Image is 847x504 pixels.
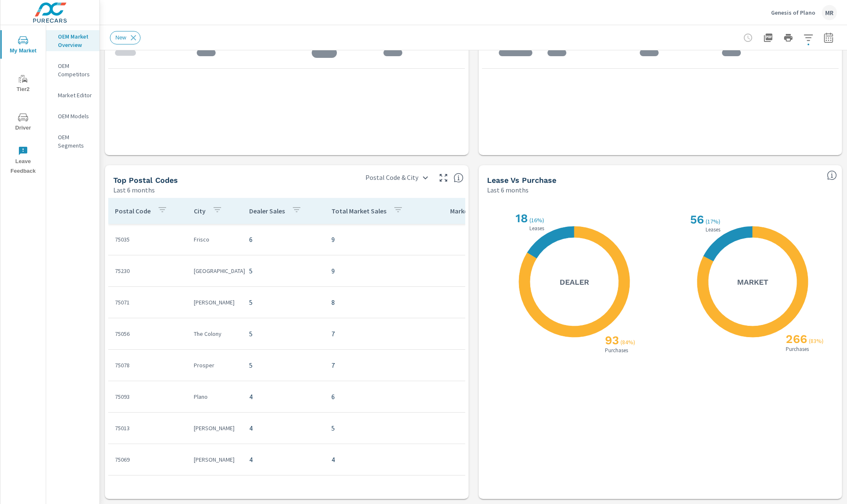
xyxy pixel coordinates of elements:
p: 75078 [115,361,180,369]
p: 5 [249,266,318,276]
div: OEM Segments [46,131,99,152]
p: Frisco [194,235,236,244]
p: Market Editor [58,91,93,99]
p: 75013 [115,424,180,432]
p: 75035 [115,235,180,244]
p: 75069 [115,455,180,464]
p: Purchases [784,346,811,352]
p: 75071 [115,298,180,307]
span: Leave Feedback [3,146,43,176]
p: City [194,207,206,215]
p: Leases [704,227,722,232]
div: OEM Competitors [46,60,99,81]
p: OEM Segments [58,133,93,150]
span: Tier2 [3,74,43,94]
p: Postal Code [115,207,151,215]
p: 7 [331,329,420,339]
h2: 93 [603,333,619,347]
p: 9 [331,234,420,244]
p: 75093 [115,392,180,401]
p: OEM Competitors [58,62,93,78]
h5: Dealer [560,277,589,287]
p: ( 83% ) [809,337,825,345]
p: 7 [331,360,420,370]
p: OEM Market Overview [58,32,93,49]
p: 5 [249,297,318,307]
p: 8 [331,297,420,307]
p: 6 [249,234,318,244]
p: Plano [194,392,236,401]
span: Top Postal Codes shows you how you rank, in terms of sales, to other dealerships in your market. ... [453,173,464,183]
div: Postal Code & City [360,170,433,185]
p: Total Market Sales [331,207,386,215]
p: [PERSON_NAME] [194,424,236,432]
p: [PERSON_NAME] [194,298,236,307]
p: Dealer Sales [249,207,285,215]
h5: Top Postal Codes [113,176,178,184]
div: nav menu [0,25,46,179]
p: 75230 [115,267,180,275]
p: 5 [331,423,420,433]
button: "Export Report to PDF" [760,29,777,46]
p: ( 17% ) [706,218,722,225]
p: 5 [249,360,318,370]
p: 75056 [115,330,180,338]
span: Understand how shoppers are deciding to purchase vehicles. Sales data is based off market registr... [827,170,837,180]
p: 6 [331,392,420,402]
p: Purchases [603,348,630,353]
p: 4 [249,455,318,465]
button: Apply Filters [800,29,817,46]
p: Market Share [450,207,489,215]
h5: Market [737,277,768,287]
h5: Lease vs Purchase [487,176,556,184]
div: MR [822,5,837,20]
p: ( 16% ) [529,216,546,224]
p: [PERSON_NAME] [194,455,236,464]
h2: 18 [514,211,528,225]
p: Genesis of Plano [771,9,815,16]
p: Last 6 months [487,185,529,195]
p: Leases [528,226,546,231]
p: OEM Models [58,112,93,120]
button: Make Fullscreen [437,171,450,184]
p: [GEOGRAPHIC_DATA] [194,267,236,275]
p: 4 [331,455,420,465]
div: OEM Market Overview [46,30,99,51]
p: ( 84% ) [620,338,637,346]
h2: 56 [688,213,704,226]
p: 4 [249,392,318,402]
span: My Market [3,35,43,56]
p: 9 [331,266,420,276]
div: OEM Models [46,110,99,122]
button: Print Report [780,29,797,46]
p: Last 6 months [113,185,155,195]
p: The Colony [194,330,236,338]
p: 4 [249,423,318,433]
div: Market Editor [46,89,99,101]
p: Prosper [194,361,236,369]
button: Select Date Range [820,29,837,46]
span: New [110,34,131,41]
div: New [110,31,141,44]
p: 5 [249,329,318,339]
h2: 266 [784,332,807,346]
span: Driver [3,112,43,133]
